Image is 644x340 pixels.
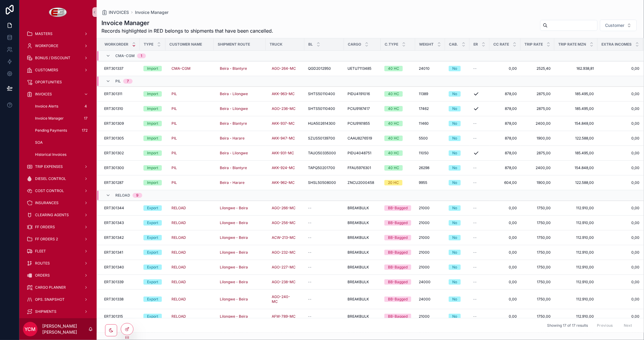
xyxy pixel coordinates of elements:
span: 0,00 [601,165,639,170]
span: Historical Invoices [35,152,66,157]
a: 40 HC [384,136,412,141]
a: 0,00 [601,136,639,141]
div: Import [147,150,158,156]
a: 0,00 [601,180,639,185]
a: Beira - Harare [217,135,247,142]
span: 122.588,00 [558,180,594,185]
a: Beira - Blantyre [217,164,249,172]
a: 26298 [419,165,441,170]
span: SHTS50110400 [308,106,335,111]
a: 0,00 [601,66,639,71]
span: AGO-264-MC [272,66,296,71]
a: QGD2012950 [308,66,340,71]
div: Import [147,91,158,97]
div: No [452,66,457,71]
div: Import [147,66,158,71]
a: -- [473,180,486,185]
span: 9955 [419,180,427,185]
div: Import [147,180,158,185]
a: SHTS50110400 [308,106,340,111]
button: Select Button [600,20,637,31]
span: AKK-931-MC [272,151,294,156]
span: ERT301300 [104,165,124,170]
a: Import [143,66,162,71]
span: ERT301337 [104,66,123,71]
span: 878,00 [493,165,517,170]
span: Beira - Lilongwe [220,91,248,96]
a: 122.588,00 [558,136,594,141]
a: INVOICES [23,89,93,100]
div: Import [147,136,158,141]
a: No [449,136,466,141]
a: 40 HC [384,66,412,71]
span: Invoice Alerts [35,104,58,109]
a: 185.495,00 [558,91,594,96]
span: AKK-937-MC [272,121,295,126]
span: 154.848,00 [558,121,594,126]
a: 878,00 [493,106,517,111]
a: AKK-947-MC [269,135,297,142]
span: AKK-924-MC [272,165,295,170]
a: Invoice Alerts4 [30,101,93,112]
a: Import [143,180,162,185]
a: Import [143,121,162,126]
span: Beira - Blantyre [220,121,247,126]
a: ERT301300 [104,165,136,170]
a: No [449,150,466,156]
a: 9955 [419,180,441,185]
a: 878,00 [493,151,517,156]
span: ERT301287 [104,180,123,185]
a: ERT301309 [104,121,136,126]
span: PIL [171,121,177,126]
a: PIDU4048751 [348,151,377,156]
span: 2875,00 [524,91,551,96]
a: Beira - Lilongwe [217,89,262,99]
a: 2525,40 [524,66,551,71]
a: 40 HC [384,106,412,111]
span: -- [473,66,477,71]
span: RELOAD [115,193,130,198]
span: -- [473,165,477,170]
a: AKK-962-MC [269,178,301,188]
a: PIL [169,135,179,142]
span: -- [473,121,477,126]
a: Pending Payments172 [30,125,93,136]
a: -- [473,121,486,126]
span: CMA-CGM [171,66,191,71]
a: Beira - Blantyre [217,120,249,127]
div: Import [147,121,158,126]
a: SZUS50139700 [308,136,340,141]
div: 40 HC [388,106,399,111]
div: 40 HC [388,121,399,126]
a: 11460 [419,121,441,126]
span: PIL [171,165,177,170]
div: No [452,165,457,171]
span: 185.495,00 [558,151,594,156]
a: 40 HC [384,165,412,171]
a: Beira - Harare [217,178,262,188]
a: PIL [169,148,210,158]
a: 24010 [419,66,441,71]
div: No [452,150,457,156]
a: 11389 [419,91,441,96]
a: CMA-CGM [169,65,193,72]
a: 604,00 [493,180,517,185]
a: 17462 [419,106,441,111]
a: No [449,106,466,111]
div: scrollable content [19,24,97,318]
a: PCIU9161855 [348,121,377,126]
a: 1900,00 [524,180,551,185]
a: ERT301287 [104,180,136,185]
a: 11050 [419,151,441,156]
a: No [449,180,466,185]
a: DIESEL CONTROL [23,173,93,184]
a: -- [473,136,486,141]
a: Beira - Harare [217,179,247,186]
div: No [452,180,457,185]
a: AKK-924-MC [269,164,297,172]
a: MASTERS [23,28,93,39]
